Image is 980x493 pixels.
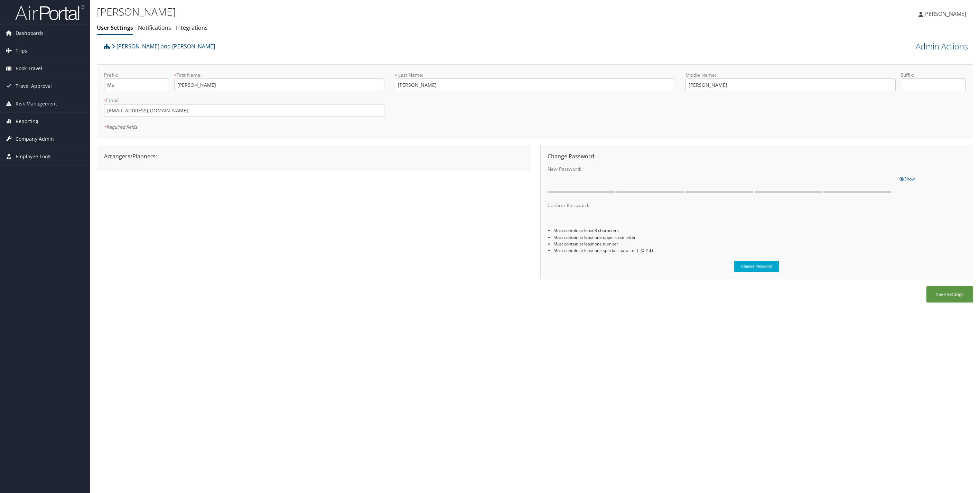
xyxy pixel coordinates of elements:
label: Prefix: [104,72,169,78]
em: Required fields [104,124,137,130]
div: Change Password: [542,152,971,160]
a: Notifications [138,24,171,31]
a: User Settings [97,24,133,31]
span: Reporting [16,113,38,130]
a: Show [899,175,915,182]
label: New Password: [548,166,895,173]
span: Travel Approval [16,77,52,95]
li: Must contain at least one special character (! @ # $) [553,247,966,254]
a: [PERSON_NAME] and [PERSON_NAME] [112,39,215,53]
label: Suffix: [901,72,966,78]
span: Company Admin [16,130,54,148]
span: Trips [16,42,27,59]
label: First Name: [174,72,384,78]
a: [PERSON_NAME] [918,3,973,24]
a: Admin Actions [916,40,968,52]
span: Show [899,176,915,182]
span: Dashboards [16,25,44,42]
span: [PERSON_NAME] [923,10,966,18]
button: Save Settings [926,286,973,303]
img: airportal-logo.png [15,4,84,21]
h1: [PERSON_NAME] [97,4,681,19]
li: Must contain at least one upper case letter [553,234,966,241]
label: Last Name: [395,72,675,78]
span: Book Travel [16,60,42,77]
li: Must contain at least one number [553,241,966,247]
label: Confirm Password: [548,202,895,209]
li: Must contain at least 8 characters [553,227,966,234]
span: Employee Tools [16,148,52,165]
a: Integrations [176,24,208,31]
label: Email: [104,97,384,104]
button: Change Password [734,261,779,272]
div: Arrangers/Planners: [99,152,528,160]
span: Risk Management [16,95,57,112]
label: Middle Name: [685,72,896,78]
